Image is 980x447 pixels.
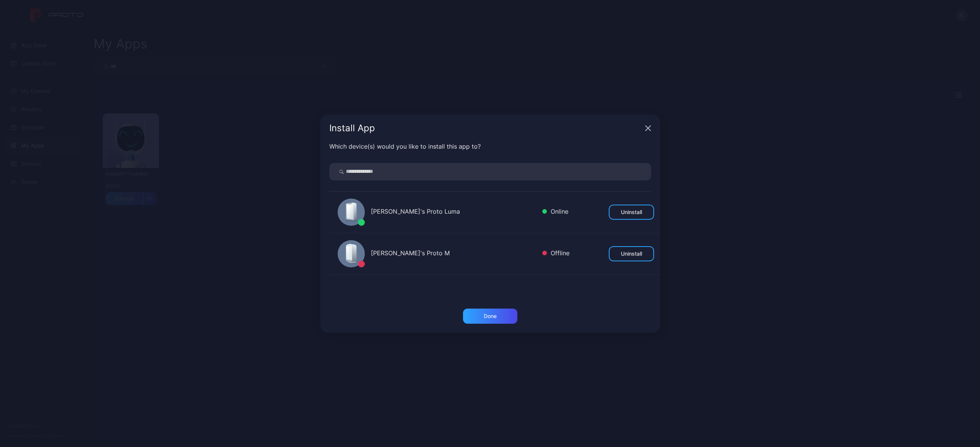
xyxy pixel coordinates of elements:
button: Uninstall [609,246,654,261]
div: Uninstall [621,251,642,257]
div: Done [484,313,497,319]
div: [PERSON_NAME]'s Proto M [371,248,536,259]
div: [PERSON_NAME]'s Proto Luma [371,207,536,218]
button: Uninstall [609,205,654,220]
div: Offline [542,248,569,259]
div: Online [542,207,568,218]
div: Which device(s) would you like to install this app to? [329,142,651,151]
div: Uninstall [621,209,642,215]
div: Install App [329,124,642,133]
button: Done [463,309,517,324]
